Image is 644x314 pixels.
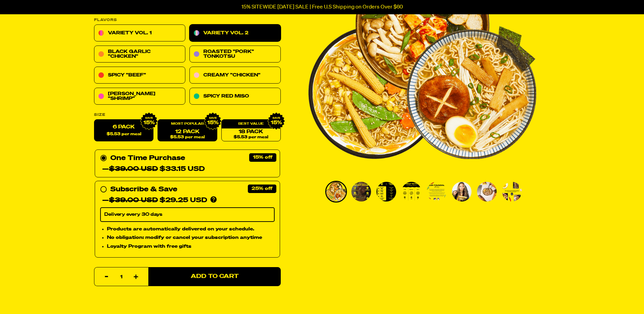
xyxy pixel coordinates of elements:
[102,195,207,206] div: — $29.25 USD
[94,18,281,22] p: Flavors
[107,234,275,242] li: No obligation: modify or cancel your subscription anytime
[109,197,158,204] del: $39.00 USD
[241,4,403,10] p: 15% SITEWIDE [DATE] SALE | Free U.S Shipping on Orders Over $60
[308,181,536,203] div: PDP main carousel thumbnails
[502,182,522,202] img: Variety Vol. 2
[110,184,177,195] div: Subscribe & Save
[102,164,205,175] div: — $33.15 USD
[452,182,472,202] img: Variety Vol. 2
[351,182,371,202] img: Variety Vol. 2
[106,132,141,137] span: $5.53 per meal
[94,113,281,117] label: Size
[427,182,446,202] img: Variety Vol. 2
[402,182,421,202] img: Variety Vol. 2
[107,243,275,250] li: Loyalty Program with free gifts
[221,120,280,142] a: 18 Pack$5.53 per meal
[326,182,346,202] img: Variety Vol. 2
[189,25,281,42] a: Variety Vol. 2
[94,120,153,142] label: 6 Pack
[94,46,185,63] a: Black Garlic "Chicken"
[376,182,396,202] img: Variety Vol. 2
[140,112,158,130] img: IMG_9632.png
[109,166,158,173] del: $39.00 USD
[100,153,275,175] div: One Time Purchase
[94,67,185,84] a: Spicy "Beef"
[148,267,281,286] button: Add to Cart
[267,112,285,130] img: IMG_9632.png
[98,267,144,286] input: quantity
[94,88,185,105] a: [PERSON_NAME] "Shrimp"
[375,181,397,203] li: Go to slide 3
[350,181,372,203] li: Go to slide 2
[189,88,281,105] a: Spicy Red Miso
[107,225,275,233] li: Products are automatically delivered on your schedule.
[451,181,473,203] li: Go to slide 6
[190,274,238,280] span: Add to Cart
[401,181,422,203] li: Go to slide 4
[189,67,281,84] a: Creamy "Chicken"
[476,181,498,203] li: Go to slide 7
[158,120,217,142] a: 12 Pack$5.53 per meal
[170,135,204,140] span: $5.53 per meal
[426,181,447,203] li: Go to slide 5
[94,25,185,42] a: Variety Vol. 1
[325,181,347,203] li: Go to slide 1
[234,135,268,140] span: $5.53 per meal
[501,181,523,203] li: Go to slide 8
[100,208,275,222] select: Subscribe & Save —$39.00 USD$29.25 USD Products are automatically delivered on your schedule. No ...
[189,46,281,63] a: Roasted "Pork" Tonkotsu
[204,112,221,130] img: IMG_9632.png
[477,182,497,202] img: Variety Vol. 2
